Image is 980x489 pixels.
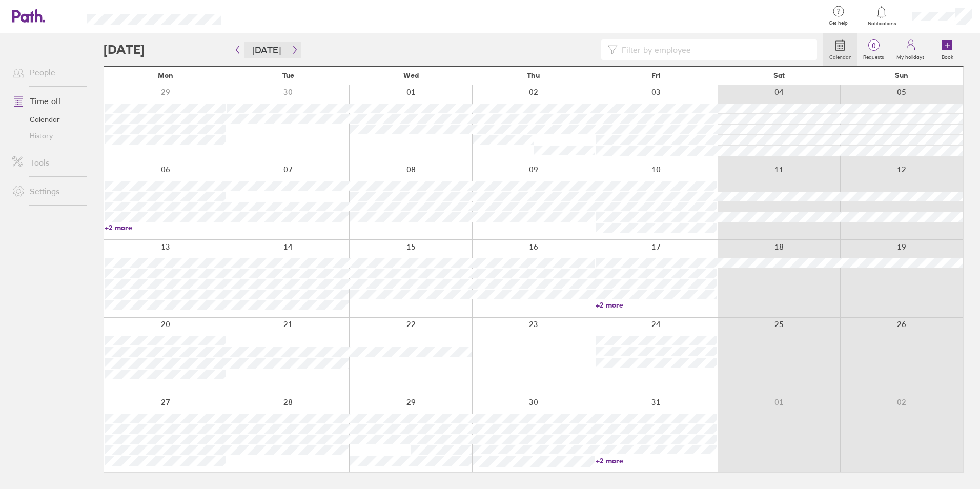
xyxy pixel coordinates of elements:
span: Sun [895,71,908,79]
a: Notifications [865,5,899,27]
input: Filter by employee [618,40,811,59]
span: Fri [651,71,661,79]
label: Calendar [823,51,857,60]
span: Thu [527,71,540,79]
a: +2 more [105,223,226,232]
a: 0Requests [857,33,890,66]
label: Requests [857,51,890,60]
span: 0 [857,42,890,50]
a: My holidays [890,33,931,66]
span: Mon [158,71,173,79]
a: +2 more [596,456,717,465]
a: People [4,62,87,83]
span: Get help [822,20,855,26]
label: My holidays [890,51,931,60]
span: Notifications [865,21,899,27]
button: [DATE] [244,42,289,58]
a: Calendar [4,111,87,128]
a: Settings [4,181,87,201]
a: +2 more [596,300,717,310]
span: Tue [282,71,294,79]
span: Sat [773,71,785,79]
a: Calendar [823,33,857,66]
a: Book [931,33,964,66]
span: Wed [403,71,419,79]
a: Tools [4,152,87,173]
a: History [4,128,87,144]
a: Time off [4,91,87,111]
label: Book [935,51,959,60]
